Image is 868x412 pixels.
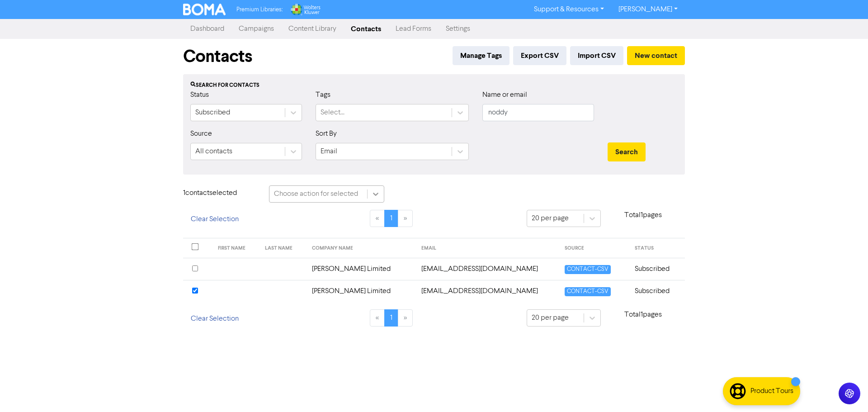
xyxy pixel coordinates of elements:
td: Subscribed [629,280,685,302]
button: Search [608,142,646,161]
div: Search for contacts [190,81,678,90]
th: STATUS [629,238,685,258]
th: SOURCE [559,238,629,258]
div: Choose action for selected [274,189,358,199]
td: noddy.ayrshires@icloud.com [416,280,560,302]
button: New contact [627,46,685,65]
div: 20 per page [532,313,569,323]
div: Select... [321,107,344,118]
label: Source [190,128,212,139]
button: Clear Selection [183,210,246,229]
button: Clear Selection [183,309,246,328]
div: 20 per page [532,213,569,224]
a: Content Library [281,20,344,38]
span: CONTACT-CSV [565,265,611,274]
a: [PERSON_NAME] [611,2,685,17]
label: Name or email [482,90,527,100]
label: Status [190,90,209,100]
td: clearview.ayrshires@hotmail.com [416,258,560,280]
a: Contacts [344,20,388,38]
a: Support & Resources [527,2,611,17]
h6: 1 contact selected [183,189,255,198]
a: Page 1 is your current page [384,210,398,227]
a: Dashboard [183,20,231,38]
p: Total 1 pages [601,309,685,320]
th: LAST NAME [259,238,307,258]
div: Subscribed [195,107,230,118]
iframe: Chat Widget [823,369,868,412]
button: Manage Tags [453,46,509,65]
div: All contacts [195,146,232,157]
a: Settings [439,20,477,38]
a: Lead Forms [388,20,439,38]
label: Tags [316,90,330,100]
th: EMAIL [416,238,560,258]
td: [PERSON_NAME] Limited [307,280,416,302]
td: Subscribed [629,258,685,280]
td: [PERSON_NAME] Limited [307,258,416,280]
label: Sort By [316,128,337,139]
button: Import CSV [570,46,623,65]
h1: Contacts [183,46,252,67]
a: Page 1 is your current page [384,309,398,327]
button: Export CSV [513,46,566,65]
a: Campaigns [231,20,281,38]
img: BOMA Logo [183,4,226,15]
p: Total 1 pages [601,210,685,221]
th: FIRST NAME [212,238,259,258]
img: Wolters Kluwer [290,4,321,15]
div: Email [321,146,337,157]
th: COMPANY NAME [307,238,416,258]
span: Premium Libraries: [236,7,283,13]
span: CONTACT-CSV [565,287,611,296]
